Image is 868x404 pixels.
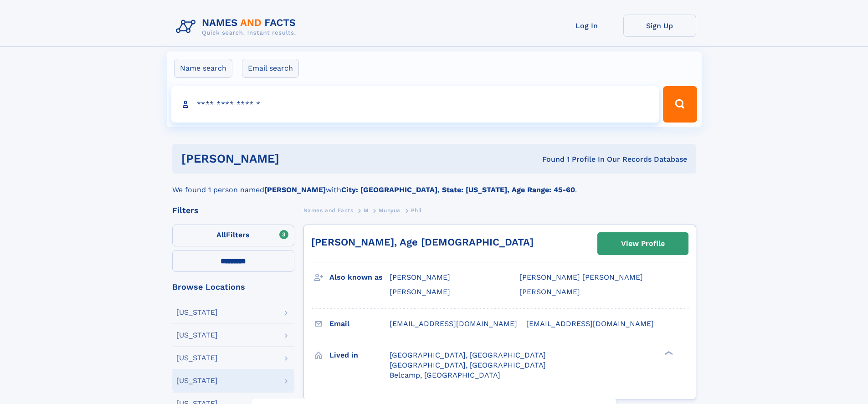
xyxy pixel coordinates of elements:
[329,316,390,332] h3: Email
[174,59,232,78] label: Name search
[621,233,665,254] div: View Profile
[364,205,369,216] a: M
[390,371,500,379] span: Belcamp, [GEOGRAPHIC_DATA]
[176,377,218,384] div: [US_STATE]
[172,15,303,39] img: Logo Names and Facts
[171,86,659,123] input: search input
[379,205,401,216] a: Munyua
[390,351,546,359] span: [GEOGRAPHIC_DATA], [GEOGRAPHIC_DATA]
[329,348,390,363] h3: Lived in
[176,332,218,339] div: [US_STATE]
[364,207,369,214] span: M
[390,319,517,328] span: [EMAIL_ADDRESS][DOMAIN_NAME]
[598,233,688,255] a: View Profile
[181,153,411,164] h1: [PERSON_NAME]
[216,230,226,239] span: All
[172,225,294,246] label: Filters
[311,236,534,248] a: [PERSON_NAME], Age [DEMOGRAPHIC_DATA]
[411,207,422,214] span: Phil
[176,354,218,362] div: [US_STATE]
[172,206,294,215] div: Filters
[176,309,218,316] div: [US_STATE]
[390,361,546,369] span: [GEOGRAPHIC_DATA], [GEOGRAPHIC_DATA]
[663,350,673,356] div: ❯
[663,86,697,123] button: Search Button
[390,287,450,296] span: [PERSON_NAME]
[526,319,654,328] span: [EMAIL_ADDRESS][DOMAIN_NAME]
[411,154,687,164] div: Found 1 Profile In Our Records Database
[390,273,450,281] span: [PERSON_NAME]
[341,185,575,194] b: City: [GEOGRAPHIC_DATA], State: [US_STATE], Age Range: 45-60
[303,205,354,216] a: Names and Facts
[379,207,401,214] span: Munyua
[623,15,696,37] a: Sign Up
[242,59,299,78] label: Email search
[329,270,390,285] h3: Also known as
[519,273,643,281] span: [PERSON_NAME] [PERSON_NAME]
[519,287,580,296] span: [PERSON_NAME]
[550,15,623,37] a: Log In
[264,185,326,194] b: [PERSON_NAME]
[172,283,294,291] div: Browse Locations
[172,174,696,195] div: We found 1 person named with .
